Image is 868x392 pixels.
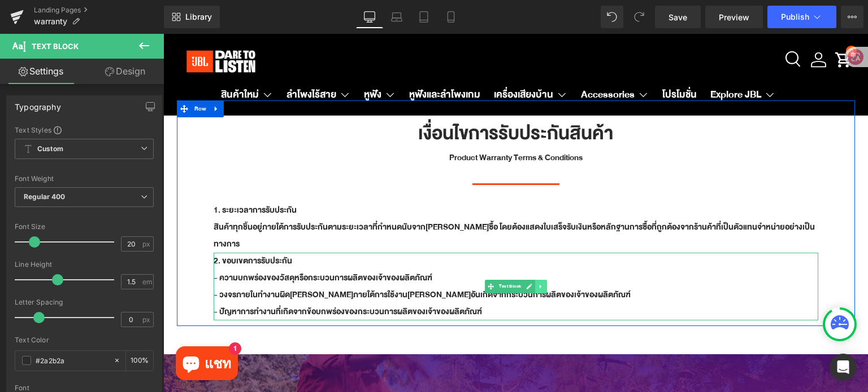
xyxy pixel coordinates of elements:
a: Landing Pages [34,6,164,15]
div: Typography [15,96,61,112]
b: 2. ขอบเขตการรับประกัน [50,220,129,234]
span: Save [669,11,687,23]
div: Line Height [15,261,154,268]
span: em [142,278,152,285]
b: Regular 400 [24,192,66,201]
b: - ปัญหาการทำงานที่เกิดจากข้อบกพร่องของกระบวนการผลิตของเจ้าของผลิตภัณฑ์ [50,271,319,285]
b: 1. ระยะเวลาการรับประกัน [50,169,133,183]
summary: สินค้าใหม่ [51,47,116,75]
a: Expand / Collapse [372,246,384,259]
span: warranty [34,17,67,26]
div: Open Intercom Messenger [830,354,857,381]
div: Font Size [15,223,154,231]
div: Font Weight [15,175,154,183]
a: หูฟังและลำโพงเกม [246,47,317,75]
span: px [142,316,152,323]
a: Tablet [410,6,437,28]
div: Font [15,384,154,392]
b: - ความบกพร่องของวัสดุหรือกระบวนการผลิตของเจ้าของผลิตภัณฑ์ [50,237,269,251]
summary: Explore JBL [540,47,619,75]
span: px [142,240,152,248]
a: Desktop [356,6,383,28]
a: New Library [164,6,220,28]
summary: ลำโพงไร้สาย [116,47,194,75]
inbox-online-store-chat: แชทร้านค้าออนไลน์ของ Shopify [9,312,78,349]
h1: เงื่อนไขการรับประกันสินค้า [50,83,655,116]
b: สินค้าทุกชิ้นอยู่ภายใต้การรับประกันตามระยะเวลาที่กำหนดนับจาก[PERSON_NAME]ซื้อ โดยต้องแสดงใบเสร็จร... [50,186,652,217]
span: Text Block [333,246,360,259]
summary: หูฟัง [194,47,239,75]
button: Publish [767,6,836,28]
b: Custom [37,144,63,154]
span: 0 [687,12,690,23]
span: Text Block [32,42,79,51]
a: Mobile [437,6,465,28]
span: Library [185,12,212,22]
a: Design [84,59,166,84]
button: Undo [601,6,623,28]
a: Preview [705,6,763,28]
summary: Accessories [411,47,492,75]
b: - วงจรภายในทำงานผิด[PERSON_NAME]ภายใต้การใช้งาน[PERSON_NAME]อันเกิดจากกระบวนการผลิตของเจ้าของผลิต... [50,254,467,268]
div: Text Styles [15,125,154,134]
div: Letter Spacing [15,298,154,306]
a: Expand / Collapse [46,67,60,83]
a: โปรโมชั่น [499,47,533,75]
span: Preview [719,11,749,23]
button: More [841,6,863,28]
div: Product Warranty Terms & Conditions [50,116,655,133]
button: Redo [628,6,650,28]
div: % [126,351,153,371]
summary: เครื่องเสียงบ้าน [324,47,411,75]
div: Text Color [15,336,154,344]
span: Row [28,67,46,83]
a: Laptop [383,6,410,28]
input: Color [36,354,108,367]
img: JBL Store Thailand [12,8,103,47]
span: Publish [781,12,809,21]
